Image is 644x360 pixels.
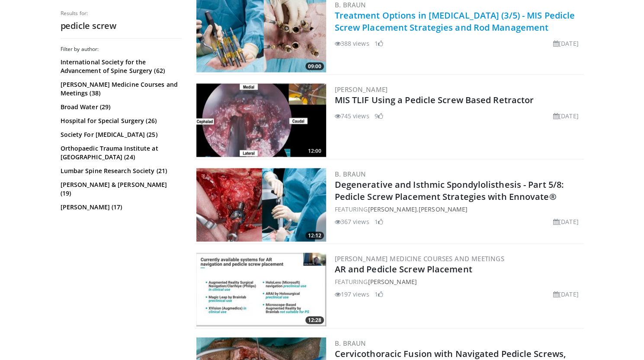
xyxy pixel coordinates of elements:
[553,39,579,48] li: [DATE]
[553,290,579,299] li: [DATE]
[196,84,326,157] a: 12:00
[335,85,388,94] a: [PERSON_NAME]
[196,84,326,157] img: 5ca1c8d3-a286-4bcf-b13e-fe647f295590.300x170_q85_crop-smart_upscale.jpg
[61,117,179,125] a: Hospital for Special Surgery (26)
[61,80,179,98] a: [PERSON_NAME] Medicine Courses and Meetings (38)
[419,205,468,213] a: [PERSON_NAME]
[196,253,326,326] a: 12:28
[61,130,179,139] a: Society For [MEDICAL_DATA] (25)
[61,20,182,32] h2: pedicle screw
[335,217,369,226] li: 367 views
[335,263,472,275] a: AR and Pedicle Screw Placement
[335,254,504,263] a: [PERSON_NAME] Medicine Courses and Meetings
[335,111,369,120] li: 745 views
[553,111,579,120] li: [DATE]
[335,290,369,299] li: 197 views
[375,217,383,226] li: 1
[375,39,383,48] li: 1
[335,9,575,33] a: Treatment Options in [MEDICAL_DATA] (3/5) - MIS Pedicle Screw Placement Strategies and Rod Manage...
[61,103,179,111] a: Broad Water (29)
[335,277,582,286] div: FEATURING
[61,203,179,212] a: [PERSON_NAME] (17)
[335,170,366,178] a: B. Braun
[375,290,383,299] li: 1
[305,147,324,155] span: 12:00
[375,111,383,120] li: 9
[61,144,179,161] a: Orthopaedic Trauma Institute at [GEOGRAPHIC_DATA] (24)
[335,339,366,347] a: B. Braun
[305,316,324,324] span: 12:28
[196,168,326,242] a: 12:12
[335,205,582,214] div: FEATURING ,
[61,46,182,53] h3: Filter by author:
[61,58,179,75] a: International Society for the Advancement of Spine Surgery (62)
[335,179,564,202] a: Degenerative and Isthmic Spondylolisthesis - Part 5/8: Pedicle Screw Placement Strategies with En...
[335,39,369,48] li: 388 views
[553,217,579,226] li: [DATE]
[61,180,179,198] a: [PERSON_NAME] & [PERSON_NAME] (19)
[61,10,182,17] p: Results for:
[305,232,324,240] span: 12:12
[335,94,534,106] a: MIS TLIF Using a Pedicle Screw Based Retractor
[368,205,417,213] a: [PERSON_NAME]
[335,0,366,9] a: B. Braun
[196,253,326,326] img: c5cab6a5-9f34-40be-ae73-bc5df7b592ae.300x170_q85_crop-smart_upscale.jpg
[368,278,417,286] a: [PERSON_NAME]
[196,168,326,242] img: 168a64f6-4d62-4b1b-a17d-2ded7ed54bd1.300x170_q85_crop-smart_upscale.jpg
[61,167,179,175] a: Lumbar Spine Research Society (21)
[305,63,324,70] span: 09:00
